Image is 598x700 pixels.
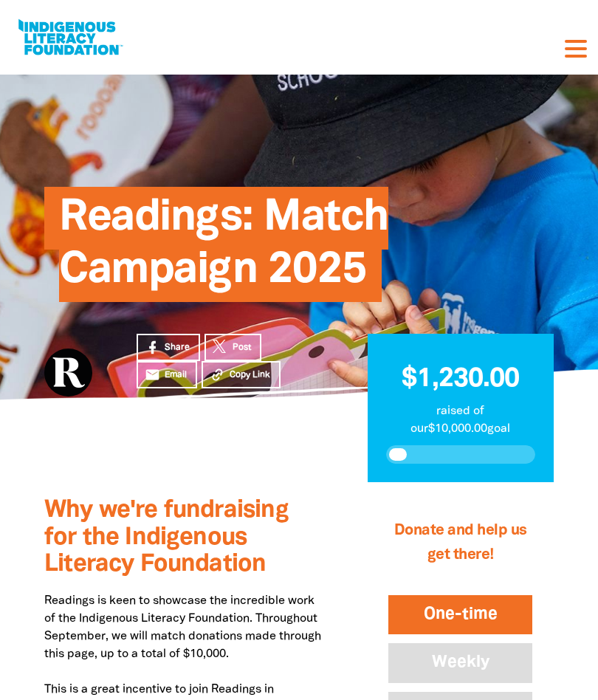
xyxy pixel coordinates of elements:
[137,334,200,361] a: Share
[165,368,187,382] span: Email
[202,361,281,388] button: Copy Link
[233,341,251,354] span: Post
[44,499,289,575] span: Why we're fundraising for the Indigenous Literacy Foundation
[145,367,160,382] i: email
[137,361,197,388] a: emailEmail
[385,504,535,582] h2: Donate and help us get there!
[165,341,190,354] span: Share
[386,402,536,438] p: raised of our $10,000.00 goal
[402,367,519,391] span: $1,230.00
[385,592,535,638] button: One-time
[205,334,261,361] a: Post
[385,640,535,686] button: Weekly
[59,198,388,302] span: Readings: Match Campaign 2025
[230,368,270,382] span: Copy Link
